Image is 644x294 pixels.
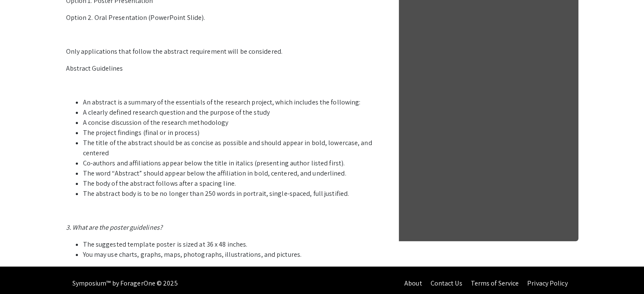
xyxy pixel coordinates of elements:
[83,239,384,250] li: The suggested template poster is sized at 36 x 48 inches.
[6,256,36,288] iframe: Chat
[83,168,384,179] li: The word “Abstract” should appear below the affiliation in bold, centered, and underlined.
[83,189,384,199] li: The abstract body is to be no longer than 250 words in portrait, single-spaced, full justified.
[83,128,384,138] li: The project findings (final or in process)
[66,13,384,23] p: Option 2. Oral Presentation (PowerPoint Slide).
[83,118,384,128] li: A concise discussion of the research methodology
[83,158,384,168] li: Co-authors and affiliations appear below the title in italics (presenting author listed first).
[66,63,384,74] p: Abstract Guidelines
[470,279,519,288] a: Terms of Service
[404,279,422,288] a: About
[83,179,384,189] li: The body of the abstract follows after a spacing line.
[430,279,462,288] a: Contact Us
[66,223,163,232] em: 3. What are the poster guidelines?
[527,279,567,288] a: Privacy Policy
[83,138,384,158] li: The title of the abstract should be as concise as possible and should appear in bold, lowercase, ...
[83,107,384,118] li: A clearly defined research question and the purpose of the study
[83,250,384,260] li: You may use charts, graphs, maps, photographs, illustrations, and pictures.
[83,97,384,107] li: An abstract is a summary of the essentials of the research project, which includes the following:
[66,47,384,57] p: Only applications that follow the abstract requirement will be considered.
